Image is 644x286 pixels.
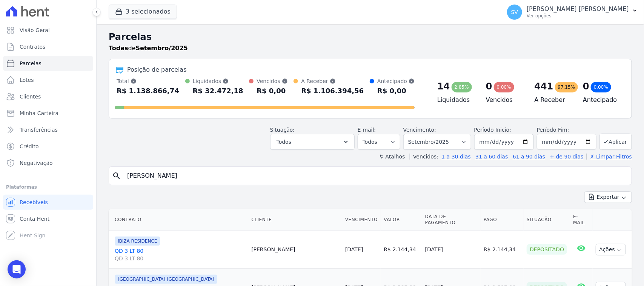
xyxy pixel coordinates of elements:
[117,77,179,85] div: Total
[20,159,53,167] span: Negativação
[486,95,523,105] h4: Vencidos
[3,122,93,137] a: Transferências
[193,77,243,85] div: Liquidados
[513,154,545,160] a: 61 a 90 dias
[437,95,474,105] h4: Liquidados
[115,237,160,246] span: IBIZA RESIDENCE
[494,82,514,92] div: 0,00%
[481,209,524,231] th: Pago
[20,26,50,34] span: Visão Geral
[570,209,593,231] th: E-mail
[527,5,629,13] p: [PERSON_NAME] [PERSON_NAME]
[452,82,472,92] div: 2,85%
[358,127,376,133] label: E-mail:
[136,45,188,52] strong: Setembro/2025
[596,244,626,255] button: Ações
[345,246,363,252] a: [DATE]
[3,139,93,154] a: Crédito
[20,109,58,117] span: Minha Carteira
[115,275,217,284] span: [GEOGRAPHIC_DATA] [GEOGRAPHIC_DATA]
[193,85,243,97] div: R$ 32.472,18
[527,13,629,19] p: Ver opções
[342,209,381,231] th: Vencimento
[511,9,518,15] span: SV
[481,231,524,269] td: R$ 2.144,34
[584,191,632,203] button: Exportar
[301,77,364,85] div: A Receber
[422,231,481,269] td: [DATE]
[381,209,422,231] th: Valor
[422,209,481,231] th: Data de Pagamento
[109,30,632,44] h2: Parcelas
[248,209,342,231] th: Cliente
[20,215,49,223] span: Conta Hent
[123,168,629,183] input: Buscar por nome do lote ou do cliente
[410,154,438,160] label: Vencidos:
[527,244,567,255] div: Depositado
[109,44,188,53] p: de
[20,43,45,51] span: Contratos
[20,198,48,206] span: Recebíveis
[550,154,584,160] a: + de 90 dias
[3,195,93,210] a: Recebíveis
[437,80,450,92] div: 14
[8,260,26,278] div: Open Intercom Messenger
[117,85,179,97] div: R$ 1.138.866,74
[535,80,553,92] div: 441
[591,82,611,92] div: 0,00%
[20,76,34,84] span: Lotes
[109,5,177,19] button: 3 selecionados
[257,77,287,85] div: Vencidos
[537,126,596,134] label: Período Fim:
[381,231,422,269] td: R$ 2.144,34
[270,127,295,133] label: Situação:
[270,134,355,150] button: Todos
[524,209,570,231] th: Situação
[583,80,589,92] div: 0
[3,211,93,226] a: Conta Hent
[599,134,632,150] button: Aplicar
[20,126,58,134] span: Transferências
[587,154,632,160] a: ✗ Limpar Filtros
[112,171,121,180] i: search
[127,65,187,74] div: Posição de parcelas
[475,154,508,160] a: 31 a 60 dias
[535,95,571,105] h4: A Receber
[442,154,471,160] a: 1 a 30 dias
[115,255,245,262] span: QD 3 LT 80
[501,2,644,23] button: SV [PERSON_NAME] [PERSON_NAME] Ver opções
[379,154,405,160] label: ↯ Atalhos
[109,45,128,52] strong: Todas
[3,155,93,171] a: Negativação
[20,143,39,150] span: Crédito
[403,127,436,133] label: Vencimento:
[3,72,93,88] a: Lotes
[486,80,492,92] div: 0
[377,85,415,97] div: R$ 0,00
[301,85,364,97] div: R$ 1.106.394,56
[109,209,248,231] th: Contrato
[3,106,93,121] a: Minha Carteira
[248,231,342,269] td: [PERSON_NAME]
[555,82,578,92] div: 97,15%
[115,247,245,262] a: QD 3 LT 80QD 3 LT 80
[20,93,41,100] span: Clientes
[3,39,93,54] a: Contratos
[377,77,415,85] div: Antecipado
[474,127,511,133] label: Período Inicío:
[277,137,291,146] span: Todos
[3,23,93,38] a: Visão Geral
[20,60,41,67] span: Parcelas
[3,56,93,71] a: Parcelas
[583,95,619,105] h4: Antecipado
[257,85,287,97] div: R$ 0,00
[6,183,90,192] div: Plataformas
[3,89,93,104] a: Clientes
